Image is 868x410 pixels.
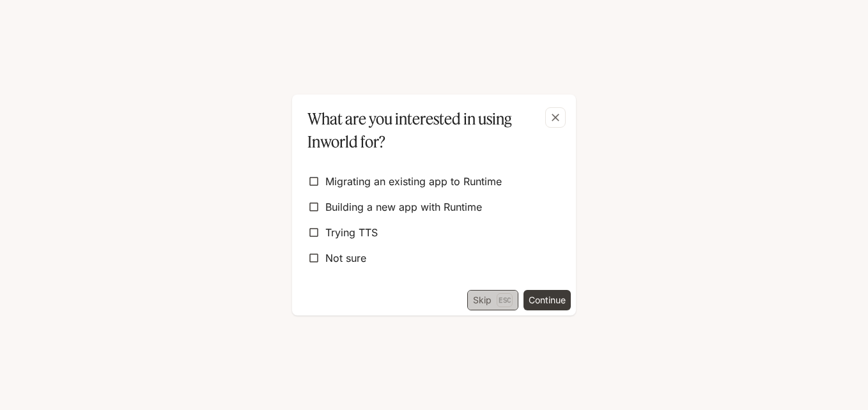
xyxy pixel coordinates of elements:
[307,107,555,153] p: What are you interested in using Inworld for?
[467,290,518,310] button: SkipEsc
[325,174,502,189] span: Migrating an existing app to Runtime
[497,293,513,307] p: Esc
[325,199,482,215] span: Building a new app with Runtime
[523,290,571,310] button: Continue
[325,225,378,240] span: Trying TTS
[325,250,366,266] span: Not sure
